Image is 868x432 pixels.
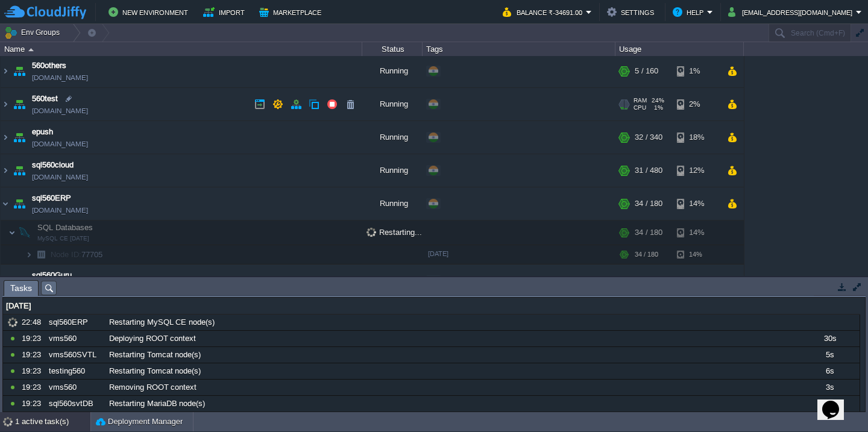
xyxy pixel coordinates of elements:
button: Deployment Manager [96,416,183,428]
img: AMDAwAAAACH5BAEAAAAALAAAAAABAAEAAAICRAEAOw== [33,245,49,264]
div: vms560 [46,380,105,395]
div: 18% [677,121,716,154]
div: 5 / 160 [635,55,658,87]
div: Running [362,265,423,297]
div: 1 active task(s) [15,412,90,431]
div: 34 / 180 [635,187,662,220]
img: AMDAwAAAACH5BAEAAAAALAAAAAABAAEAAAICRAEAOw== [1,154,10,187]
div: 12% [677,154,716,187]
div: 19:23 [22,363,45,379]
div: 19:23 [22,331,45,346]
button: Settings [607,5,658,19]
img: AMDAwAAAACH5BAEAAAAALAAAAAABAAEAAAICRAEAOw== [11,154,28,187]
span: SQL Databases [36,222,95,233]
div: Tags [423,42,615,56]
div: sql560ERP [46,315,105,330]
img: AMDAwAAAACH5BAEAAAAALAAAAAABAAEAAAICRAEAOw== [11,55,28,87]
div: sql560svtDB [46,396,105,412]
div: 32 / 340 [635,121,662,154]
a: SQL DatabasesMySQL CE [DATE] [36,223,95,232]
div: 22:48 [22,315,45,330]
a: [DOMAIN_NAME] [32,138,88,150]
span: Restarting MariaDB node(s) [109,398,205,409]
img: AMDAwAAAACH5BAEAAAAALAAAAAABAAEAAAICRAEAOw== [11,265,28,297]
button: [EMAIL_ADDRESS][DOMAIN_NAME] [728,5,856,19]
span: [DOMAIN_NAME] [32,171,88,183]
button: Marketplace [259,5,325,19]
div: 26 / 476 [635,265,662,297]
span: 77705 [49,249,104,260]
span: CPU [634,104,646,111]
a: sql560Guru [32,269,72,281]
span: [DOMAIN_NAME] [32,204,88,216]
img: AMDAwAAAACH5BAEAAAAALAAAAAABAAEAAAICRAEAOw== [8,221,16,245]
span: Restarting Tomcat node(s) [109,366,201,377]
span: 1% [651,104,663,111]
div: testing560 [46,363,105,379]
div: 19:23 [22,347,45,363]
div: 14% [677,245,716,264]
div: Running [362,154,423,187]
div: Running [362,88,423,121]
img: AMDAwAAAACH5BAEAAAAALAAAAAABAAEAAAICRAEAOw== [11,88,28,121]
button: New Environment [108,5,192,19]
div: 3s [800,380,859,395]
div: 14% [677,187,716,220]
img: AMDAwAAAACH5BAEAAAAALAAAAAABAAEAAAICRAEAOw== [11,121,28,154]
button: Env Groups [4,24,64,41]
img: CloudJiffy [4,5,86,20]
div: vms560SVTL [46,347,105,363]
span: Restarting MySQL CE node(s) [109,317,215,328]
div: 34 / 180 [635,245,658,264]
div: Name [1,42,362,56]
div: 6s [800,363,859,379]
div: Running [362,55,423,87]
div: Running [362,121,423,154]
div: 19:23 [22,396,45,412]
iframe: chat widget [817,384,856,420]
div: 2% [677,88,716,121]
img: AMDAwAAAACH5BAEAAAAALAAAAAABAAEAAAICRAEAOw== [1,265,10,297]
div: 5s [800,347,859,363]
div: 14% [677,221,716,245]
div: 7s [800,396,859,412]
img: AMDAwAAAACH5BAEAAAAALAAAAAABAAEAAAICRAEAOw== [1,88,10,121]
button: Import [203,5,248,19]
a: [DOMAIN_NAME] [32,72,88,84]
a: sql560cloud [32,159,74,171]
button: Help [673,5,707,19]
a: epush [32,126,53,138]
span: [DATE] [428,250,448,257]
div: Usage [616,42,743,56]
div: 1% [677,55,716,87]
div: [DATE] [3,298,860,314]
span: MySQL CE [DATE] [37,235,89,242]
img: AMDAwAAAACH5BAEAAAAALAAAAAABAAEAAAICRAEAOw== [1,187,10,220]
div: Running [362,187,423,220]
img: AMDAwAAAACH5BAEAAAAALAAAAAABAAEAAAICRAEAOw== [11,187,28,220]
img: AMDAwAAAACH5BAEAAAAALAAAAAABAAEAAAICRAEAOw== [25,245,33,264]
span: Restarting Tomcat node(s) [109,349,201,360]
span: RAM [634,97,647,104]
img: AMDAwAAAACH5BAEAAAAALAAAAAABAAEAAAICRAEAOw== [16,221,33,245]
div: 30s [800,331,859,346]
a: [DOMAIN_NAME] [32,105,88,117]
a: Node ID:77705 [49,249,104,260]
img: AMDAwAAAACH5BAEAAAAALAAAAAABAAEAAAICRAEAOw== [1,121,10,154]
span: Tasks [10,281,32,296]
img: AMDAwAAAACH5BAEAAAAALAAAAAABAAEAAAICRAEAOw== [1,55,10,87]
span: Removing ROOT context [109,382,197,393]
a: sql560ERP [32,192,71,204]
button: Balance ₹-34691.00 [503,5,586,19]
a: 560test [32,93,58,105]
a: 560others [32,60,66,72]
div: 27% [677,265,716,297]
img: AMDAwAAAACH5BAEAAAAALAAAAAABAAEAAAICRAEAOw== [28,48,34,51]
span: 24% [652,97,664,104]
